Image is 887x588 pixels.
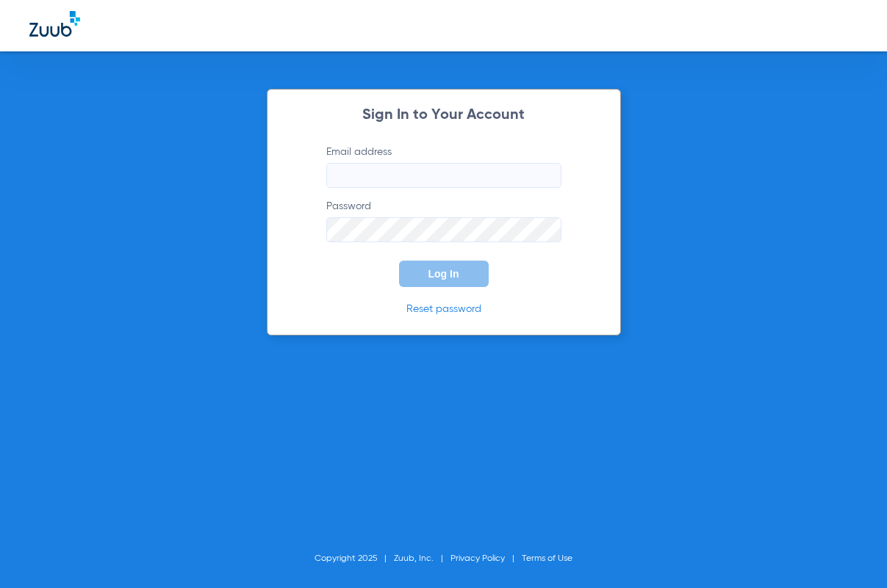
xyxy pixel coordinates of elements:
label: Password [326,199,561,242]
img: Zuub Logo [29,11,80,37]
li: Zuub, Inc. [394,551,450,566]
span: Log In [428,268,459,280]
a: Privacy Policy [450,554,505,563]
input: Email address [326,163,561,188]
button: Log In [399,261,489,287]
h2: Sign In to Your Account [304,108,583,123]
input: Password [326,217,561,242]
a: Terms of Use [522,554,572,563]
li: Copyright 2025 [315,551,394,566]
label: Email address [326,145,561,188]
a: Reset password [406,304,481,314]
